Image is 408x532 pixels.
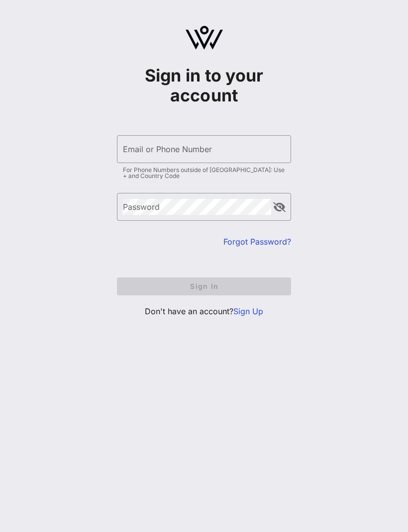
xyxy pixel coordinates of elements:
a: Sign Up [233,306,263,316]
button: append icon [273,202,286,212]
h1: Sign in to your account [117,66,291,105]
div: For Phone Numbers outside of [GEOGRAPHIC_DATA]: Use + and Country Code [123,167,285,179]
a: Forgot Password? [223,237,291,247]
p: Don't have an account? [117,305,291,317]
img: logo.svg [186,26,223,50]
